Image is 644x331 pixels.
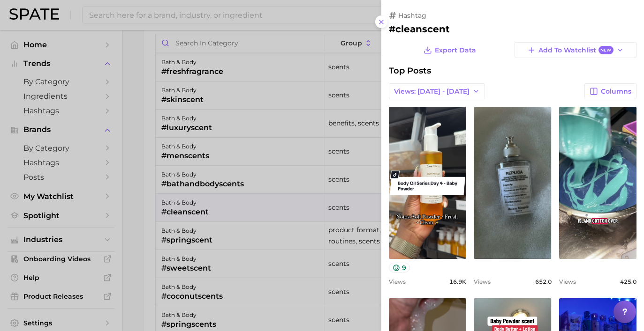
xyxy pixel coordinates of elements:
span: Views: [DATE] - [DATE] [394,88,470,96]
span: Columns [601,88,631,96]
span: hashtag [398,11,426,20]
button: Columns [584,83,636,99]
button: Add to WatchlistNew [515,42,636,58]
span: 16.9k [449,278,466,285]
span: Top Posts [389,66,431,76]
span: New [599,46,614,55]
span: Export Data [435,46,476,54]
h2: #cleanscent [389,23,636,35]
span: Views [559,278,576,285]
span: Views [389,278,406,285]
span: Views [474,278,491,285]
span: Add to Watchlist [538,46,613,55]
button: 9 [389,263,410,272]
button: Views: [DATE] - [DATE] [389,83,485,99]
span: 652.0 [535,278,552,285]
button: Export Data [421,42,478,58]
span: 425.0 [620,278,636,285]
